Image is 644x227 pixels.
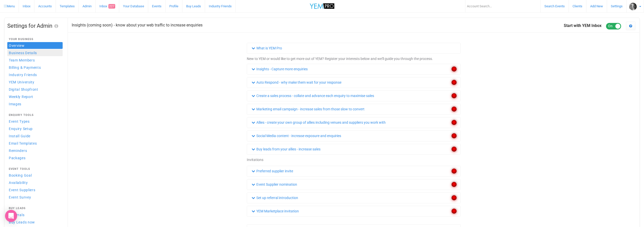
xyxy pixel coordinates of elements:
[7,86,63,93] a: Digital Shopfront
[9,168,61,171] h4: Event Tools
[7,154,63,161] a: Packages
[590,4,603,8] span: Add New
[9,95,33,99] span: Weekly Report
[72,23,203,27] h2: Insights (coming soon) - know about your web traffic to increase enquiries
[7,57,63,63] a: Team Members
[9,51,37,55] span: Business Details
[7,133,63,139] a: Install Guide
[251,93,375,99] a: Create a sales process - collate and advance each enquiry to maximise sales
[251,45,283,51] a: What is YEM Pro
[9,141,37,145] span: Email Templates
[9,207,61,210] h4: Buy Leads
[251,168,294,174] a: Preferred supplier invite
[251,182,298,187] a: Event Supplier nomination
[9,80,34,84] span: YEM University
[7,118,63,125] a: Event Types
[7,186,63,193] a: Event Suppliers
[9,38,61,41] h4: Your Business
[564,23,621,29] legend: Start with YEM Inbox
[7,49,63,56] a: Business Details
[7,64,63,71] a: Billing & Payments
[629,3,637,10] img: open-uri20201103-4-gj8l2i
[7,172,63,179] a: Booking Goal
[544,4,565,8] span: Search Events
[9,188,35,192] span: Event Suppliers
[251,195,299,201] a: Set up referral introduction
[9,58,35,62] span: Team Members
[7,42,63,49] a: Overview
[251,66,308,72] a: Insights - Capture more enquiries
[7,219,63,225] a: Buy Leads now
[251,80,342,85] a: Auto Respond - why make them wait for your response
[9,181,28,185] span: Availability
[7,147,63,154] a: Reminders
[108,4,115,9] span: 227
[5,210,17,222] div: Open Intercom Messenger
[9,114,61,117] h4: Enquiry Tools
[9,102,21,106] span: Images
[251,146,321,152] a: Buy leads from your allies - increase sales
[9,134,30,138] span: Install Guide
[251,106,365,112] a: Marketing email campaign - increase sales from those slow to convert
[247,56,433,61] p: New to YEM or would like to get more out of YEM? Register your interests below and we'll guide yo...
[7,101,63,107] a: Images
[7,125,63,132] a: Enquiry Setup
[7,211,63,218] a: Referrals
[7,194,63,201] a: Event Survey
[7,79,63,85] a: YEM University
[9,87,38,91] span: Digital Shopfront
[9,127,33,131] span: Enquiry Setup
[251,133,342,139] a: Social Media content - increase exposure and enquiries
[9,195,31,199] span: Event Survey
[9,173,32,177] span: Booking Goal
[573,4,582,8] span: Clients
[9,149,27,153] span: Reminders
[7,179,63,186] a: Availability
[251,120,386,125] a: Allies - create your own group of allies including venues and suppliers you work with
[9,119,30,123] span: Event Types
[247,157,461,162] div: Invitations
[7,71,63,78] a: Industry Friends
[9,44,25,48] span: Overview
[9,66,41,70] span: Billing & Payments
[9,156,26,160] span: Packages
[7,140,63,147] a: Email Templates
[7,93,63,100] a: Weekly Report
[251,208,300,214] a: YEM Marketplace invitation
[7,23,63,29] h1: Settings for Admin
